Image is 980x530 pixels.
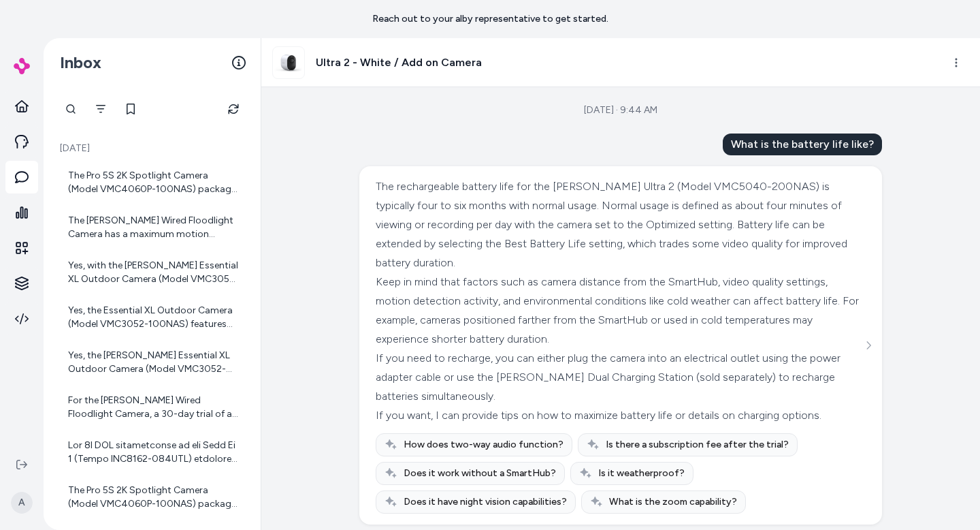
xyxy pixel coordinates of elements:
[68,259,239,286] div: Yes, with the [PERSON_NAME] Essential XL Outdoor Camera (Model VMC3052-100NAS), you can view foot...
[11,492,33,514] span: A
[376,177,862,272] div: The rechargeable battery life for the [PERSON_NAME] Ultra 2 (Model VMC5040-200NAS) is typically f...
[404,438,563,452] span: How does two-way audio function?
[723,134,882,155] div: What is the battery life like?
[57,431,247,474] a: Lor 8I DOL sitametconse ad eli Sedd Ei 1 (Tempo INC8162-084UTL) etdolore magnaa enimad min veniam...
[57,251,247,294] a: Yes, with the [PERSON_NAME] Essential XL Outdoor Camera (Model VMC3052-100NAS), you can view foot...
[57,142,247,155] p: [DATE]
[57,206,247,249] a: The [PERSON_NAME] Wired Floodlight Camera has a maximum motion detection range of up to 30 feet (...
[372,12,608,26] p: Reach out to your alby representative to get started.
[60,52,101,73] h2: Inbox
[316,54,482,71] h3: Ultra 2 - White / Add on Camera
[860,337,877,354] button: See more
[273,47,304,78] img: ultra2-1cam-w.png
[376,349,862,406] div: If you need to recharge, you can either plug the camera into an electrical outlet using the power...
[220,95,247,123] button: Refresh
[68,484,239,511] div: The Pro 5S 2K Spotlight Camera (Model VMC4060P-100NAS) package includes the following items in th...
[68,439,239,466] div: Lor 8I DOL sitametconse ad eli Sedd Ei 1 (Tempo INC8162-084UTL) etdolore magnaa enimad min veniam...
[57,476,247,519] a: The Pro 5S 2K Spotlight Camera (Model VMC4060P-100NAS) package includes the following items in th...
[68,349,239,376] div: Yes, the [PERSON_NAME] Essential XL Outdoor Camera (Model VMC3052-100NAS) supports cloud storage....
[598,467,685,480] span: Is it weatherproof?
[57,161,247,204] a: The Pro 5S 2K Spotlight Camera (Model VMC4060P-100NAS) package includes the following items in th...
[87,95,114,123] button: Filter
[57,386,247,429] a: For the [PERSON_NAME] Wired Floodlight Camera, a 30-day trial of an [PERSON_NAME] Secure Plan is ...
[68,214,239,241] div: The [PERSON_NAME] Wired Floodlight Camera has a maximum motion detection range of up to 30 feet (...
[606,438,789,452] span: Is there a subscription fee after the trial?
[8,481,35,525] button: A
[68,394,239,421] div: For the [PERSON_NAME] Wired Floodlight Camera, a 30-day trial of an [PERSON_NAME] Secure Plan is ...
[68,304,239,331] div: Yes, the Essential XL Outdoor Camera (Model VMC3052-100NAS) features color night vision. This all...
[57,341,247,384] a: Yes, the [PERSON_NAME] Essential XL Outdoor Camera (Model VMC3052-100NAS) supports cloud storage....
[584,104,657,117] div: [DATE] · 9:44 AM
[376,406,862,425] div: If you want, I can provide tips on how to maximize battery life or details on charging options.
[609,495,737,509] span: What is the zoom capability?
[404,467,556,480] span: Does it work without a SmartHub?
[57,296,247,339] a: Yes, the Essential XL Outdoor Camera (Model VMC3052-100NAS) features color night vision. This all...
[14,58,30,74] img: alby Logo
[68,169,239,196] div: The Pro 5S 2K Spotlight Camera (Model VMC4060P-100NAS) package includes the following items in th...
[404,495,567,509] span: Does it have night vision capabilities?
[376,272,862,349] div: Keep in mind that factors such as camera distance from the SmartHub, video quality settings, moti...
